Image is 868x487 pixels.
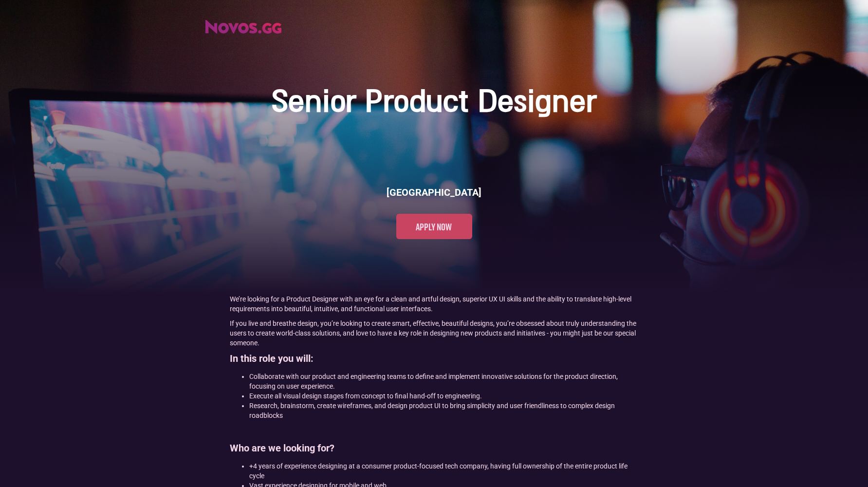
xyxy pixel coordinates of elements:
strong: In this role you will: [230,353,314,364]
li: Collaborate with our product and engineering teams to define and implement innovative solutions f... [249,372,639,391]
li: +4 years of experience designing at a consumer product-focused tech company, having full ownershi... [249,461,639,481]
li: Research, brainstorm, create wireframes, and design product UI to bring simplicity and user frien... [249,401,639,420]
h1: Senior Product Designer [272,84,596,122]
p: If you live and breathe design, you’re looking to create smart, effective, beautiful designs, you... [230,318,639,348]
li: Execute all visual design stages from concept to final hand-off to engineering. [249,391,639,401]
strong: Who are we looking for? [230,442,334,454]
p: We’re looking for a Product Designer with an eye for a clean and artful design, superior UX UI sk... [230,294,639,314]
h6: [GEOGRAPHIC_DATA] [387,186,481,199]
a: Apply now [396,214,472,239]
